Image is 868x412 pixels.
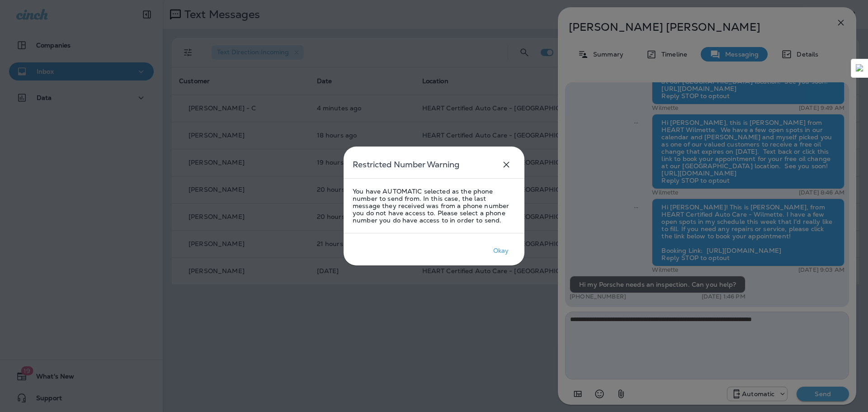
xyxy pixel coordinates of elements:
[353,157,459,172] h5: Restricted Number Warning
[486,242,515,259] button: Okay
[856,64,864,72] img: Detect Auto
[353,188,515,224] p: You have AUTOMATIC selected as the phone number to send from. In this case, the last message they...
[497,156,515,174] button: close
[493,247,509,254] div: Okay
